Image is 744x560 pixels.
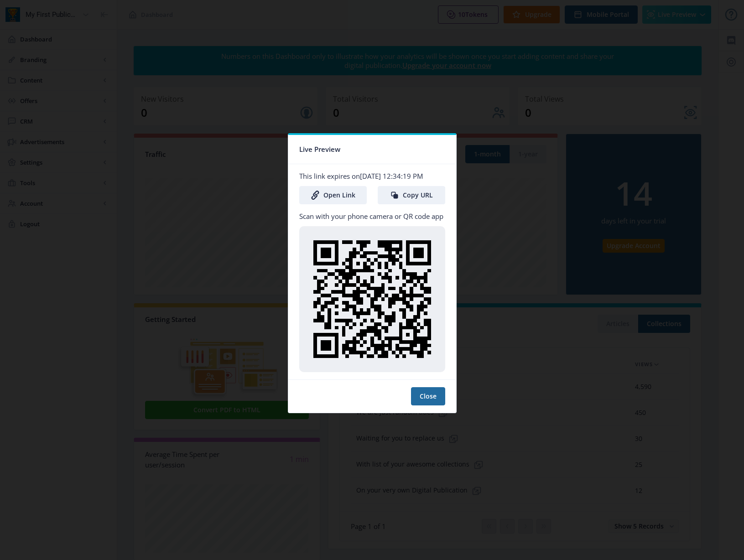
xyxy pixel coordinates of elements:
a: Open Link [299,186,367,204]
button: Close [411,387,445,405]
span: Live Preview [299,142,340,156]
p: Scan with your phone camera or QR code app [299,212,445,221]
p: This link expires on [299,171,445,181]
span: [DATE] 12:34:19 PM [360,171,423,181]
button: Copy URL [378,186,445,204]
